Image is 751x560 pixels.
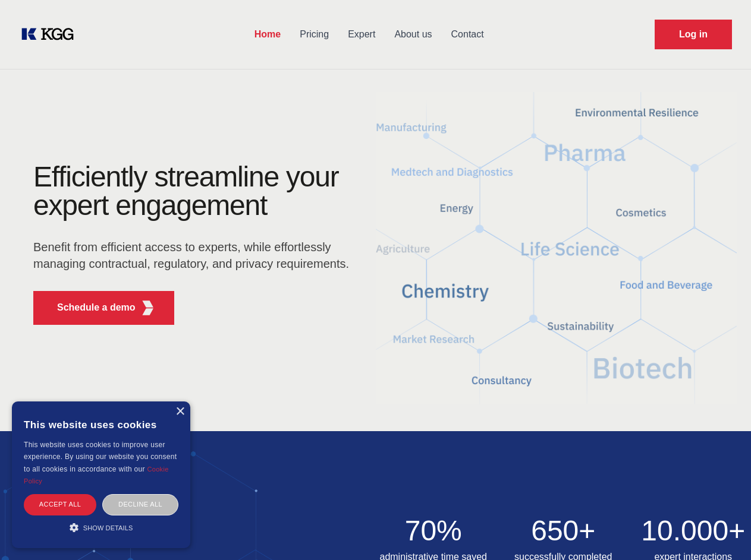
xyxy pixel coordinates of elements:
a: Expert [338,19,385,50]
span: This website uses cookies to improve user experience. By using our website you consent to all coo... [24,441,177,473]
span: Show details [83,524,133,531]
a: Request Demo [655,20,732,49]
img: KGG Fifth Element RED [376,77,737,419]
div: Close [175,407,184,416]
a: Cookie Policy [24,466,169,485]
div: Accept all [24,494,96,515]
h2: 70% [376,517,492,545]
h1: Efficiently streamline your expert engagement [33,163,357,220]
p: Schedule a demo [57,300,136,315]
p: Benefit from efficient access to experts, while effortlessly managing contractual, regulatory, an... [33,239,357,272]
a: Home [245,19,290,50]
a: About us [385,19,441,50]
div: Show details [24,521,178,533]
img: KGG Fifth Element RED [140,300,155,315]
a: Contact [442,19,494,50]
a: Pricing [290,19,338,50]
a: KOL Knowledge Platform: Talk to Key External Experts (KEE) [19,25,83,44]
div: Decline all [102,494,178,515]
button: Schedule a demoKGG Fifth Element RED [33,291,174,325]
h2: 650+ [505,517,621,545]
div: This website uses cookies [24,410,178,439]
iframe: Chat Widget [692,503,751,560]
